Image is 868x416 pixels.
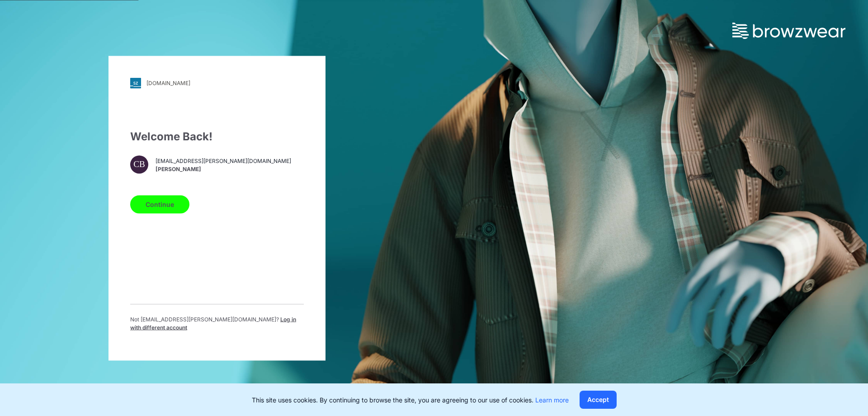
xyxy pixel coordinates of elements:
[146,80,190,86] div: [DOMAIN_NAME]
[732,23,845,39] img: browzwear-logo.73288ffb.svg
[130,77,304,88] a: [DOMAIN_NAME]
[252,395,569,405] p: This site uses cookies. By continuing to browse the site, you are agreeing to our use of cookies.
[130,77,141,88] img: svg+xml;base64,PHN2ZyB3aWR0aD0iMjgiIGhlaWdodD0iMjgiIHZpZXdCb3g9IjAgMCAyOCAyOCIgZmlsbD0ibm9uZSIgeG...
[156,157,291,165] span: [EMAIL_ADDRESS][PERSON_NAME][DOMAIN_NAME]
[130,195,189,213] button: Continue
[156,165,291,173] span: [PERSON_NAME]
[130,155,148,173] div: CB
[535,396,569,404] a: Learn more
[130,315,304,331] p: Not [EMAIL_ADDRESS][PERSON_NAME][DOMAIN_NAME] ?
[580,391,617,409] button: Accept
[130,128,304,144] div: Welcome Back!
